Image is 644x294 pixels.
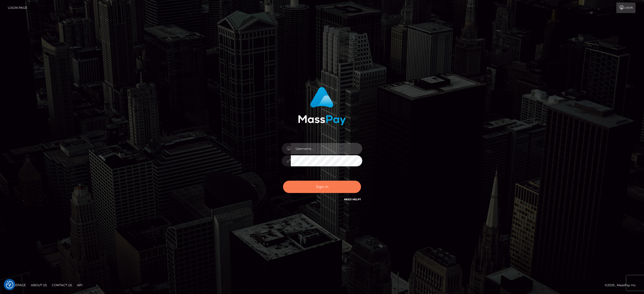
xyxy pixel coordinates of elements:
input: Username... [291,143,362,154]
a: About Us [29,281,49,289]
button: Sign in [283,181,361,193]
a: Login [616,3,635,13]
a: Need Help? [344,198,361,201]
img: Revisit consent button [6,281,13,288]
a: Login Page [8,3,27,13]
img: MassPay Login [298,87,346,125]
button: Consent Preferences [6,281,13,288]
a: Contact Us [50,281,74,289]
a: API [75,281,85,289]
a: Homepage [6,281,28,289]
div: © 2025 , MassPay Inc. [605,282,640,288]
